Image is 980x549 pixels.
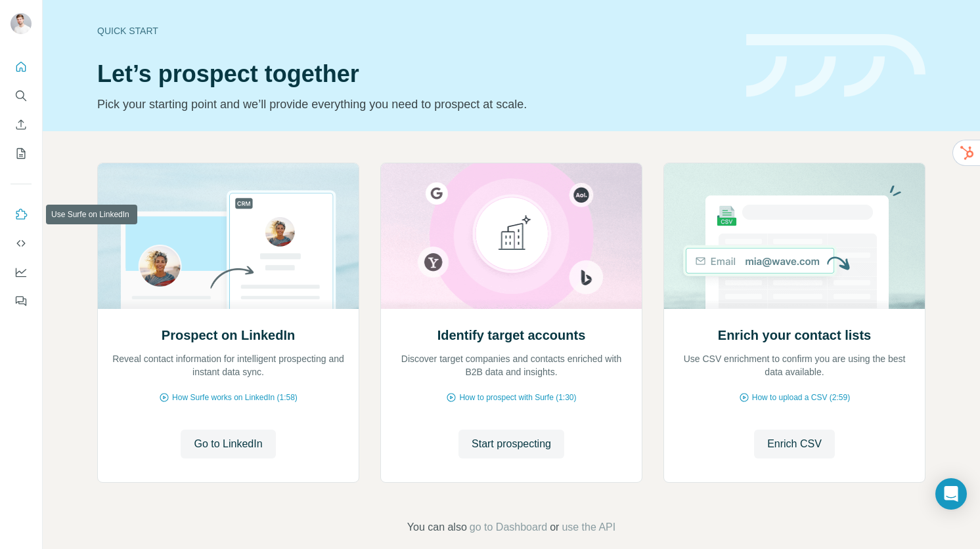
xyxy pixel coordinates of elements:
[718,326,871,344] h2: Enrich your contact lists
[470,519,547,535] button: go to Dashboard
[767,436,822,452] span: Enrich CSV
[407,519,467,535] span: You can also
[11,260,32,284] button: Dashboard
[472,436,551,452] span: Start prospecting
[11,13,32,34] img: Avatar
[754,430,835,458] button: Enrich CSV
[11,289,32,313] button: Feedback
[162,326,295,344] h2: Prospect on LinkedIn
[459,392,576,403] span: How to prospect with Surfe (1:30)
[11,142,32,165] button: My lists
[663,163,925,309] img: Enrich your contact lists
[181,430,275,458] button: Go to LinkedIn
[97,61,730,87] h1: Let’s prospect together
[550,519,559,535] span: or
[935,478,967,510] div: Open Intercom Messenger
[97,95,730,113] p: Pick your starting point and we’ll provide everything you need to prospect at scale.
[677,352,912,378] p: Use CSV enrichment to confirm you are using the best data available.
[437,326,586,344] h2: Identify target accounts
[746,34,925,98] img: banner
[194,436,262,452] span: Go to LinkedIn
[11,203,32,226] button: Use Surfe on LinkedIn
[97,24,730,37] div: Quick start
[11,84,32,108] button: Search
[394,352,629,378] p: Discover target companies and contacts enriched with B2B data and insights.
[380,163,642,309] img: Identify target accounts
[752,392,850,403] span: How to upload a CSV (2:59)
[172,392,298,403] span: How Surfe works on LinkedIn (1:58)
[458,430,564,458] button: Start prospecting
[562,519,615,535] button: use the API
[11,113,32,136] button: Enrich CSV
[11,232,32,255] button: Use Surfe API
[97,163,359,309] img: Prospect on LinkedIn
[11,55,32,79] button: Quick start
[111,352,345,378] p: Reveal contact information for intelligent prospecting and instant data sync.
